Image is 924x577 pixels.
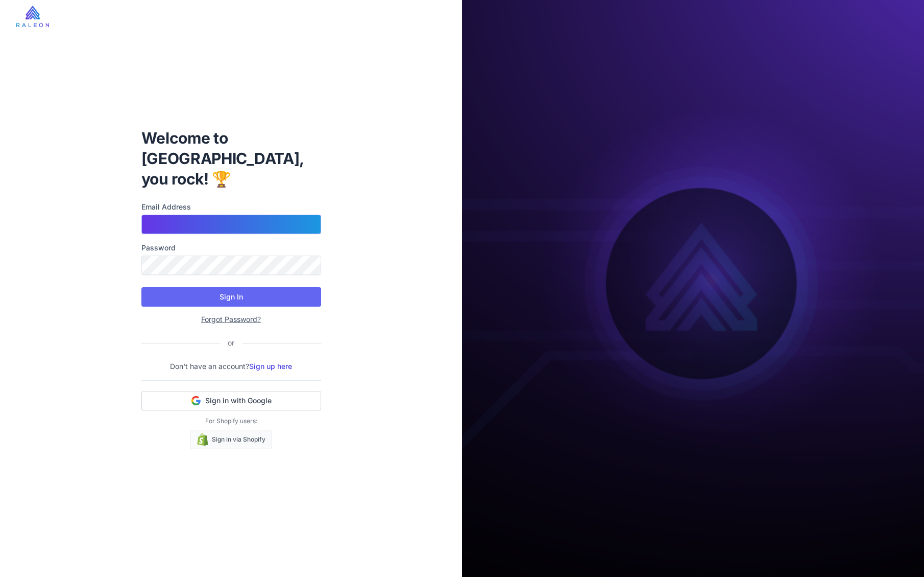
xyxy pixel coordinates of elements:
div: or [220,337,242,349]
img: raleon-logo-whitebg.9aac0268.jpg [16,6,49,27]
p: Don't have an account? [141,361,321,372]
span: Sign in with Google [205,396,272,406]
p: For Shopify users: [141,417,321,426]
button: Sign In [141,287,321,307]
a: Sign in via Shopify [190,430,272,449]
a: Sign up here [249,362,292,371]
button: Sign in with Google [141,391,321,410]
h1: Welcome to [GEOGRAPHIC_DATA], you rock! 🏆 [141,128,321,189]
label: Password [141,242,321,253]
label: Email Address [141,201,321,213]
a: Forgot Password? [201,315,261,324]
